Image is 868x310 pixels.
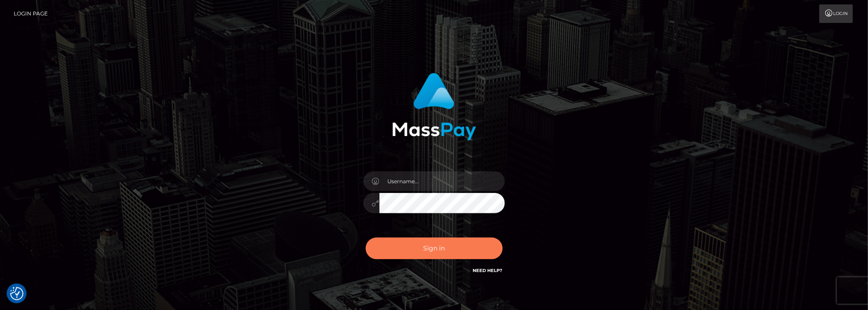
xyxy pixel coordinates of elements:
a: Login Page [14,4,48,23]
a: Login [819,4,853,23]
img: Revisit consent button [10,287,23,300]
button: Sign in [366,238,503,259]
a: Need Help? [473,268,503,273]
button: Consent Preferences [10,287,23,300]
input: Username... [379,171,505,191]
img: MassPay Login [392,73,476,140]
